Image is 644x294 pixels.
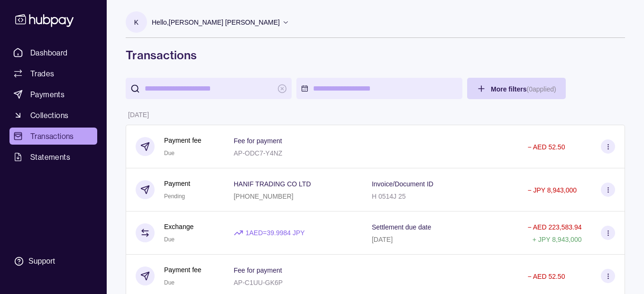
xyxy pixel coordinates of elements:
p: AP-ODC7-Y4NZ [234,149,283,157]
span: Statements [30,151,70,163]
span: Payments [30,89,64,100]
p: AP-C1UU-GK6P [234,279,283,286]
p: K [134,17,138,28]
p: Fee for payment [234,266,282,274]
a: Trades [9,65,97,82]
p: ( 0 applied) [526,85,556,93]
p: Settlement due date [372,223,431,231]
span: Due [164,150,175,156]
p: Hello, [PERSON_NAME] [PERSON_NAME] [152,17,280,28]
p: Payment fee [164,265,202,275]
div: Support [28,256,55,266]
a: Collections [9,107,97,124]
p: [DATE] [372,236,393,243]
span: Transactions [30,130,74,142]
h1: Transactions [126,47,625,63]
a: Payments [9,86,97,103]
span: Pending [164,193,185,200]
a: Transactions [9,128,97,145]
span: Dashboard [30,47,68,58]
p: Payment fee [164,135,202,146]
p: − AED 223,583.94 [527,223,581,231]
p: Exchange [164,221,193,232]
p: Payment [164,178,190,189]
p: Fee for payment [234,137,282,145]
span: Due [164,279,175,286]
span: More filters [491,85,556,93]
p: H 0514J 25 [372,193,406,200]
a: Statements [9,148,97,165]
p: HANIF TRADING CO LTD [234,180,311,188]
button: More filters(0applied) [467,78,566,99]
span: Due [164,236,175,243]
span: Collections [30,110,68,121]
a: Dashboard [9,44,97,61]
p: − AED 52.50 [527,273,565,280]
input: search [145,78,273,99]
p: − AED 52.50 [527,143,565,151]
p: + JPY 8,943,000 [533,236,582,243]
p: Invoice/Document ID [372,180,433,188]
a: Support [9,251,97,271]
p: [DATE] [128,111,149,119]
p: − JPY 8,943,000 [527,186,577,194]
p: [PHONE_NUMBER] [234,193,294,200]
p: 1 AED = 39.9984 JPY [246,228,305,238]
span: Trades [30,68,54,79]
